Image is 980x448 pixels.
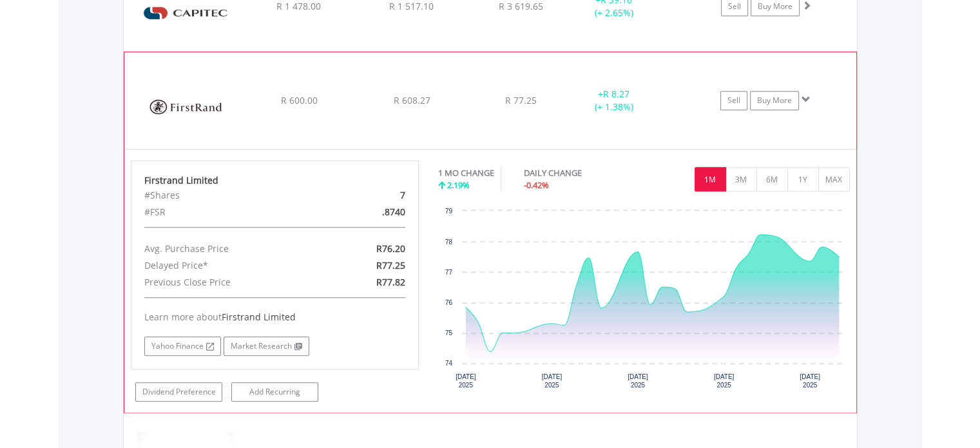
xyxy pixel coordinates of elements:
[231,382,318,402] a: Add Recurring
[135,204,322,220] div: #FSR
[818,167,850,191] button: MAX
[565,88,662,113] div: + (+ 1.38%)
[438,204,849,398] svg: Interactive chart
[445,208,453,215] text: 79
[144,336,221,356] a: Yahoo Finance
[445,239,453,246] text: 78
[135,382,222,402] a: Dividend Preference
[720,91,747,110] a: Sell
[135,257,322,274] div: Delayed Price*
[144,174,406,187] div: Firstrand Limited
[280,94,317,106] span: R 600.00
[456,373,476,389] text: [DATE] 2025
[787,167,819,191] button: 1Y
[135,187,322,204] div: #Shares
[750,91,799,110] a: Buy More
[445,360,453,367] text: 74
[222,311,296,323] span: Firstrand Limited
[376,276,405,288] span: R77.82
[628,373,648,389] text: [DATE] 2025
[135,274,322,291] div: Previous Close Price
[131,68,242,146] img: EQU.ZA.FSR.png
[756,167,788,191] button: 6M
[725,167,757,191] button: 3M
[524,179,549,191] span: -0.42%
[505,94,537,106] span: R 77.25
[542,373,562,389] text: [DATE] 2025
[800,373,820,389] text: [DATE] 2025
[603,88,629,100] span: R 8.27
[445,269,453,276] text: 77
[376,259,405,271] span: R77.25
[393,94,430,106] span: R 608.27
[144,311,406,324] div: Learn more about
[438,204,850,398] div: Chart. Highcharts interactive chart.
[376,242,405,255] span: R76.20
[524,167,627,179] div: DAILY CHANGE
[695,167,726,191] button: 1M
[438,167,494,179] div: 1 MO CHANGE
[224,336,309,356] a: Market Research
[322,187,415,204] div: 7
[447,179,470,191] span: 2.19%
[445,329,453,336] text: 75
[135,240,322,257] div: Avg. Purchase Price
[322,204,415,220] div: .8740
[445,299,453,306] text: 76
[714,373,735,389] text: [DATE] 2025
